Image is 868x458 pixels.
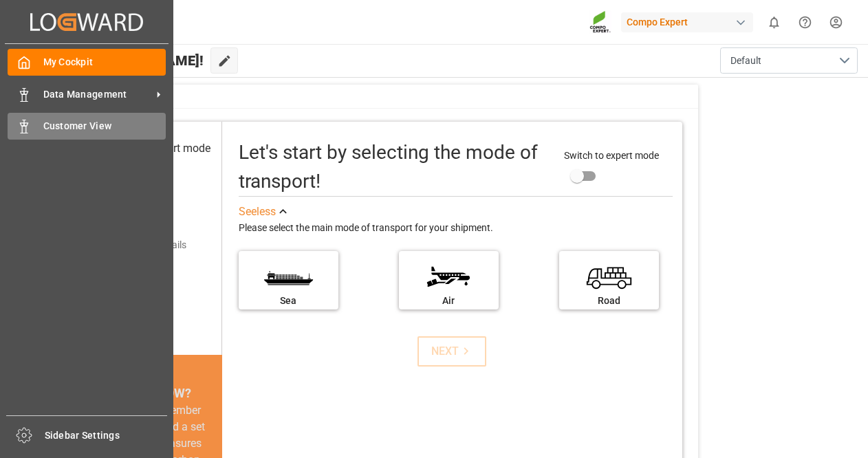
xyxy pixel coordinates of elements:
button: Compo Expert [621,9,759,35]
span: Customer View [43,119,166,133]
div: Sea [246,294,332,308]
a: My Cockpit [8,49,166,76]
div: Air [406,294,492,308]
img: Screenshot%202023-09-29%20at%2010.02.21.png_1712312052.png [589,10,611,34]
span: Sidebar Settings [45,428,168,443]
button: NEXT [417,336,486,367]
div: Please select the main mode of transport for your shipment. [239,220,673,237]
div: Compo Expert [621,12,753,32]
span: Data Management [43,87,152,102]
div: See less [239,204,276,220]
div: Let's start by selecting the mode of transport! [239,138,550,196]
button: Help Center [790,7,821,38]
button: show 0 new notifications [759,7,790,38]
span: My Cockpit [43,55,166,69]
span: Default [730,54,761,68]
div: Road [566,294,652,308]
span: Switch to expert mode [564,150,659,161]
div: NEXT [431,343,473,360]
button: open menu [720,47,858,74]
a: Customer View [8,113,166,140]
